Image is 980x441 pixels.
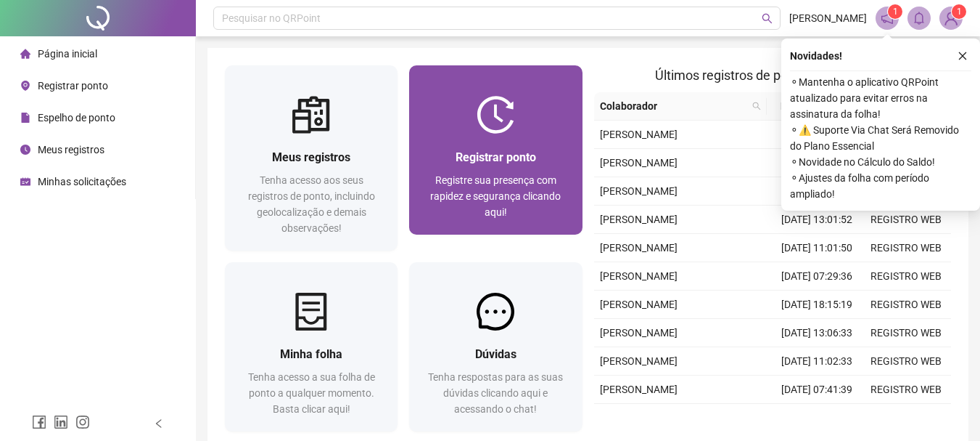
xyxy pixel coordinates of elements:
[957,7,962,17] span: 1
[773,319,862,347] td: [DATE] 13:06:33
[773,177,862,206] td: [DATE] 18:08:56
[600,299,678,310] span: [PERSON_NAME]
[20,49,30,59] span: home
[913,12,926,25] span: bell
[272,150,350,164] span: Meus registros
[773,206,862,234] td: [DATE] 13:01:52
[862,404,951,432] td: REGISTRO WEB
[952,4,966,19] sup: Atualize o seu contato no menu Meus Dados
[20,145,30,155] span: clock-circle
[773,404,862,432] td: [DATE] 18:09:09
[20,177,30,187] span: schedule
[790,154,971,170] span: ⚬ Novidade no Cálculo do Saldo!
[790,170,971,202] span: ⚬ Ajustes da folha com período ampliado!
[773,291,862,319] td: [DATE] 18:15:19
[655,68,889,83] span: Últimos registros de ponto sincronizados
[773,121,862,149] td: [DATE] 12:08:33
[790,48,842,64] span: Novidades !
[475,347,516,361] span: Dúvidas
[862,206,951,234] td: REGISTRO WEB
[940,7,962,29] img: 90490
[456,150,536,164] span: Registrar ponto
[773,98,836,114] span: Data/Hora
[38,48,97,60] span: Página inicial
[767,92,853,121] th: Data/Hora
[32,415,46,429] span: facebook
[600,327,678,339] span: [PERSON_NAME]
[773,347,862,376] td: [DATE] 11:02:33
[600,270,678,282] span: [PERSON_NAME]
[888,4,902,19] sup: 1
[752,102,761,110] span: search
[225,262,398,432] a: Minha folhaTenha acesso a sua folha de ponto a qualquer momento. Basta clicar aqui!
[749,95,764,117] span: search
[600,98,747,114] span: Colaborador
[428,371,563,415] span: Tenha respostas para as suas dúvidas clicando aqui e acessando o chat!
[790,74,971,122] span: ⚬ Mantenha o aplicativo QRPoint atualizado para evitar erros na assinatura da folha!
[600,157,678,169] span: [PERSON_NAME]
[75,415,90,429] span: instagram
[862,291,951,319] td: REGISTRO WEB
[20,81,30,91] span: environment
[154,418,164,429] span: left
[893,7,898,17] span: 1
[38,112,115,124] span: Espelho de ponto
[600,384,678,395] span: [PERSON_NAME]
[773,234,862,262] td: [DATE] 11:01:50
[20,113,30,123] span: file
[38,80,108,92] span: Registrar ponto
[409,65,582,235] a: Registrar pontoRegistre sua presença com rapidez e segurança clicando aqui!
[862,347,951,376] td: REGISTRO WEB
[958,51,968,61] span: close
[430,174,561,218] span: Registre sua presença com rapidez e segurança clicando aqui!
[409,262,582,432] a: DúvidasTenha respostas para as suas dúvidas clicando aqui e acessando o chat!
[881,12,894,25] span: notification
[248,371,375,415] span: Tenha acesso a sua folha de ponto a qualquer momento. Basta clicar aqui!
[862,319,951,347] td: REGISTRO WEB
[773,149,862,177] td: [DATE] 07:29:48
[225,65,398,251] a: Meus registrosTenha acesso aos seus registros de ponto, incluindo geolocalização e demais observa...
[600,355,678,367] span: [PERSON_NAME]
[600,242,678,254] span: [PERSON_NAME]
[773,376,862,404] td: [DATE] 07:41:39
[790,122,971,154] span: ⚬ ⚠️ Suporte Via Chat Será Removido do Plano Essencial
[38,144,104,155] span: Meus registros
[762,13,773,24] span: search
[862,234,951,262] td: REGISTRO WEB
[862,262,951,291] td: REGISTRO WEB
[789,10,867,26] span: [PERSON_NAME]
[38,176,126,187] span: Minhas solicitações
[600,129,678,140] span: [PERSON_NAME]
[600,214,678,225] span: [PERSON_NAME]
[280,347,342,361] span: Minha folha
[248,174,375,234] span: Tenha acesso aos seus registros de ponto, incluindo geolocalização e demais observações!
[862,376,951,404] td: REGISTRO WEB
[600,185,678,197] span: [PERSON_NAME]
[773,262,862,291] td: [DATE] 07:29:36
[54,415,68,429] span: linkedin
